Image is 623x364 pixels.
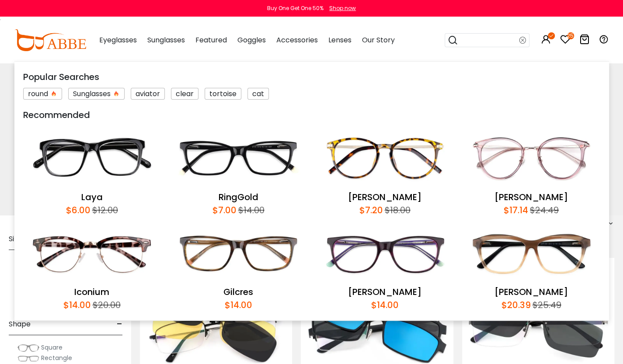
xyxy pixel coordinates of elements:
[23,221,161,286] img: Iconium
[23,70,600,83] div: Popular Searches
[68,88,125,100] div: Sunglasses
[117,314,122,335] span: -
[276,35,318,45] span: Accessories
[237,35,266,45] span: Goggles
[348,286,421,298] a: [PERSON_NAME]
[17,343,39,352] img: Square.png
[14,29,86,51] img: abbeglasses.com
[205,88,241,100] div: tortoise
[223,286,253,298] a: Gilcres
[348,191,421,203] a: [PERSON_NAME]
[170,126,307,191] img: RingGold
[383,204,411,217] div: $18.00
[325,4,356,12] a: Shop now
[171,88,198,100] div: clear
[328,35,352,45] span: Lenses
[9,229,22,250] span: Size
[359,204,383,217] div: $7.20
[316,221,454,286] img: Hibbard
[23,126,161,191] img: Laya
[528,204,559,217] div: $24.49
[494,286,568,298] a: [PERSON_NAME]
[316,126,454,191] img: Callie
[531,298,561,312] div: $25.49
[63,298,91,312] div: $14.00
[225,298,252,312] div: $14.00
[131,88,165,100] div: aviator
[74,286,109,298] a: Iconium
[219,191,258,203] a: RingGold
[362,35,395,45] span: Our Story
[170,221,307,286] img: Gilcres
[463,126,600,191] img: Naomi
[267,4,324,12] div: Buy One Get One 50%
[41,354,72,362] span: Rectangle
[237,204,265,217] div: $14.00
[247,88,269,100] div: cat
[147,35,185,45] span: Sunglasses
[494,191,568,203] a: [PERSON_NAME]
[9,314,31,335] span: Shape
[23,88,62,100] div: round
[501,298,531,312] div: $20.39
[41,343,63,352] span: Square
[567,32,574,39] i: 25
[66,204,90,217] div: $6.00
[195,35,227,45] span: Featured
[90,204,118,217] div: $12.00
[81,191,103,203] a: Laya
[23,108,600,121] div: Recommended
[17,354,39,363] img: Rectangle.png
[504,204,528,217] div: $17.14
[91,298,121,312] div: $20.00
[212,204,237,217] div: $7.00
[463,221,600,286] img: Sonia
[371,298,399,312] div: $14.00
[329,4,356,12] div: Shop now
[560,36,571,46] a: 25
[99,35,137,45] span: Eyeglasses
